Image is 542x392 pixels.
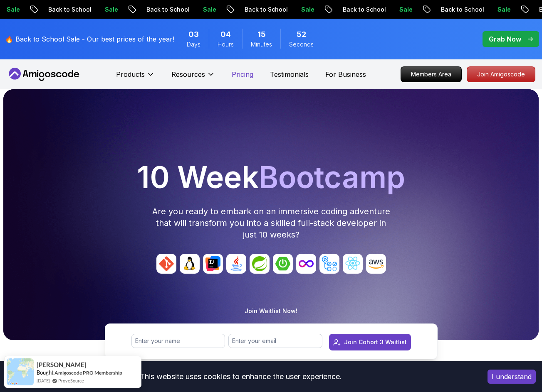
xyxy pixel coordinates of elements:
p: Members Area [401,67,461,82]
a: ProveSource [58,377,84,384]
p: Sale [68,5,95,14]
span: 52 Seconds [297,29,306,40]
a: Members Area [401,66,462,82]
p: Join Waitlist Now! [245,307,297,315]
img: avatar_1 [180,254,200,274]
p: Back to School [404,5,461,14]
span: Days [187,40,200,49]
p: Sale [461,5,488,14]
img: avatar_7 [319,254,339,274]
button: Accept cookies [488,370,536,384]
img: avatar_0 [156,254,176,274]
p: Join Amigoscode [467,67,535,82]
img: avatar_6 [296,254,316,274]
img: avatar_8 [343,254,363,274]
a: For Business [325,69,366,79]
img: avatar_3 [226,254,246,274]
p: Sale [363,5,389,14]
p: Back to School [110,5,166,14]
img: avatar_4 [250,254,270,274]
span: 3 Days [188,29,199,40]
span: Bootcamp [259,159,405,195]
span: 15 Minutes [257,29,266,40]
p: Resources [171,69,205,79]
span: 4 Hours [220,29,231,40]
span: [DATE] [37,377,50,384]
p: 🔥 Back to School Sale - Our best prices of the year! [5,34,174,44]
div: This website uses cookies to enhance the user experience. [6,367,475,386]
div: Join Cohort 3 Waitlist [344,338,407,346]
span: Bought [37,369,54,376]
a: Testimonials [270,69,309,79]
button: Resources [171,69,215,86]
a: Join Amigoscode [467,66,535,82]
p: Products [116,69,145,79]
button: Products [116,69,155,86]
input: Enter your name [131,334,225,348]
p: Sale [265,5,291,14]
button: Join Cohort 3 Waitlist [329,334,411,350]
p: Back to School [306,5,363,14]
span: Seconds [289,40,314,49]
img: avatar_5 [273,254,293,274]
a: Amigoscode PRO Membership [54,370,122,376]
p: Grab Now [489,34,521,44]
img: avatar_9 [366,254,386,274]
h1: 10 Week [7,162,535,192]
span: Minutes [251,40,272,49]
input: Enter your email [228,334,322,348]
p: Back to School [208,5,265,14]
span: [PERSON_NAME] [37,361,87,368]
p: Are you ready to embark on an immersive coding adventure that will transform you into a skilled f... [151,206,391,240]
p: Back to School [12,5,68,14]
a: Pricing [232,69,253,79]
p: Sale [166,5,193,14]
img: provesource social proof notification image [7,358,34,385]
img: avatar_2 [203,254,223,274]
span: Hours [218,40,234,49]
